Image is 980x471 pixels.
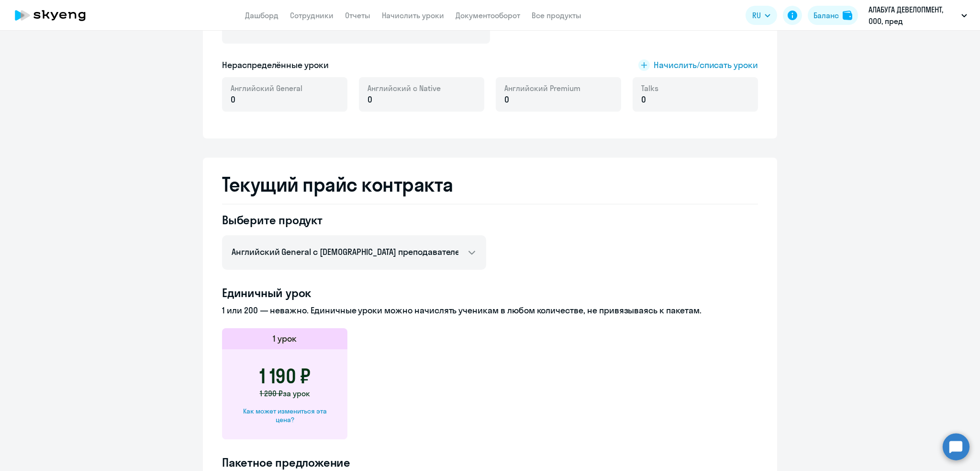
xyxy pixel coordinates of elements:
[532,11,581,20] a: Все продукты
[746,6,777,25] button: RU
[231,93,235,106] span: 0
[222,285,758,300] h4: Единичный урок
[843,11,852,20] img: balance
[504,83,580,93] span: Английский Premium
[752,10,761,21] span: RU
[245,11,278,20] a: Дашборд
[222,212,486,228] h4: Выберите продукт
[222,304,758,317] p: 1 или 200 — неважно. Единичные уроки можно начислять ученикам в любом количестве, не привязываясь...
[345,11,370,20] a: Отчеты
[869,4,958,27] p: АЛАБУГА ДЕВЕЛОПМЕНТ, ООО, пред
[641,93,646,106] span: 0
[283,389,310,398] span: за урок
[864,4,972,27] button: АЛАБУГА ДЕВЕЛОПМЕНТ, ООО, пред
[456,11,520,20] a: Документооборот
[222,59,329,71] h5: Нераспределённые уроки
[504,93,509,106] span: 0
[382,11,444,20] a: Начислить уроки
[260,389,283,398] span: 1 290 ₽
[654,59,758,71] span: Начислить/списать уроки
[290,11,334,20] a: Сотрудники
[222,455,758,470] h4: Пакетное предложение
[222,173,758,196] h2: Текущий прайс контракта
[237,407,332,424] div: Как может измениться эта цена?
[367,83,441,93] span: Английский с Native
[808,6,858,25] button: Балансbalance
[231,83,302,93] span: Английский General
[273,333,297,345] h5: 1 урок
[367,93,372,106] span: 0
[259,365,311,388] h3: 1 190 ₽
[641,83,658,93] span: Talks
[813,10,839,21] div: Баланс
